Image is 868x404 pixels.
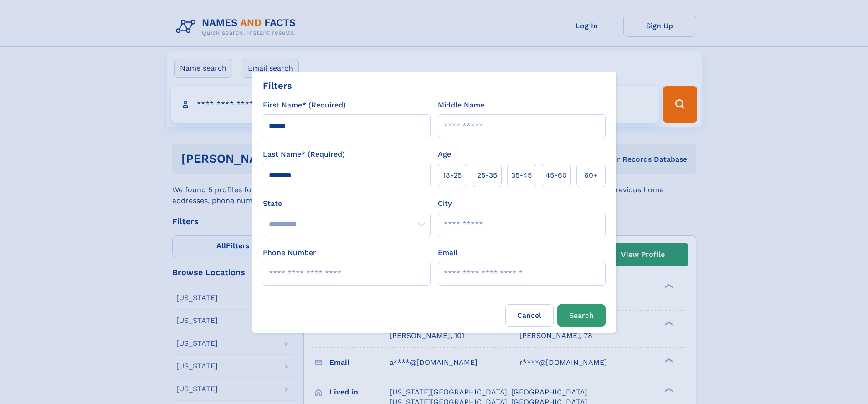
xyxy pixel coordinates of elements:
label: Cancel [505,304,554,327]
button: Search [557,304,606,327]
label: City [438,198,452,209]
span: 35‑45 [511,170,532,181]
label: Age [438,149,451,160]
label: State [263,198,431,209]
label: Last Name* (Required) [263,149,345,160]
span: 45‑60 [545,170,567,181]
label: Middle Name [438,100,484,111]
span: 18‑25 [443,170,462,181]
label: Phone Number [263,247,316,258]
div: Filters [263,79,292,92]
label: Email [438,247,457,258]
span: 60+ [584,170,598,181]
span: 25‑35 [477,170,497,181]
label: First Name* (Required) [263,100,346,111]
